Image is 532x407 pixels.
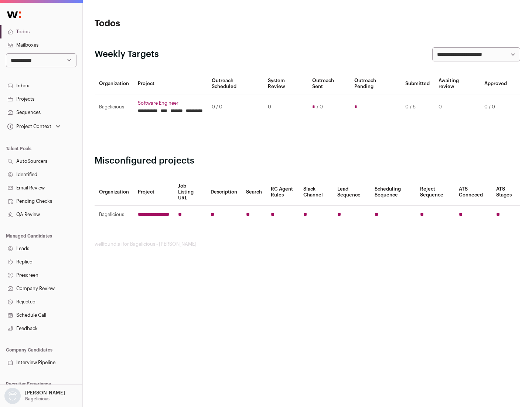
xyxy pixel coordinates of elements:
[95,94,133,120] td: Bagelicious
[434,73,480,94] th: Awaiting review
[6,121,62,132] button: Open dropdown
[6,124,51,129] div: Project Context
[95,48,159,60] h2: Weekly Targets
[3,388,66,404] button: Open dropdown
[3,7,25,22] img: Wellfound
[480,73,511,94] th: Approved
[206,179,242,206] th: Description
[207,94,263,120] td: 0 / 0
[263,94,307,120] td: 0
[454,179,491,206] th: ATS Conneced
[317,104,323,110] span: / 0
[95,73,133,94] th: Organization
[138,100,203,106] a: Software Engineer
[242,179,266,206] th: Search
[95,18,236,30] h1: Todos
[299,179,333,206] th: Slack Channel
[308,73,350,94] th: Outreach Sent
[25,390,65,396] p: [PERSON_NAME]
[207,73,263,94] th: Outreach Scheduled
[401,94,434,120] td: 0 / 6
[95,241,520,247] footer: wellfound:ai for Bagelicious - [PERSON_NAME]
[4,388,21,404] img: nopic.png
[350,73,400,94] th: Outreach Pending
[95,155,520,167] h2: Misconfigured projects
[333,179,370,206] th: Lead Sequence
[133,73,207,94] th: Project
[480,94,511,120] td: 0 / 0
[95,206,133,224] td: Bagelicious
[95,179,133,206] th: Organization
[25,396,50,402] p: Bagelicious
[401,73,434,94] th: Submitted
[370,179,416,206] th: Scheduling Sequence
[133,179,174,206] th: Project
[174,179,206,206] th: Job Listing URL
[263,73,307,94] th: System Review
[416,179,455,206] th: Reject Sequence
[492,179,520,206] th: ATS Stages
[266,179,299,206] th: RC Agent Rules
[434,94,480,120] td: 0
